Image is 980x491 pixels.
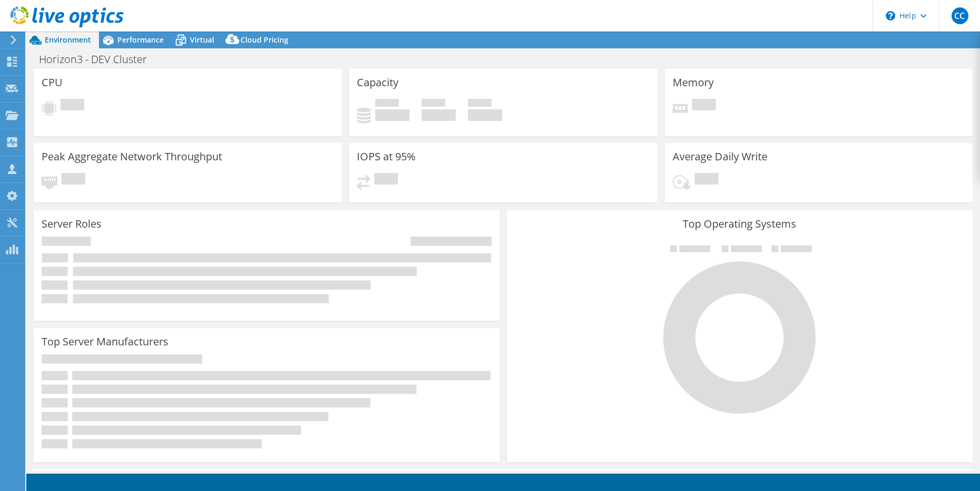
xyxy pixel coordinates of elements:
[468,99,492,109] span: Total
[886,11,895,21] svg: \n
[61,99,84,113] span: Pending
[34,54,163,65] h1: Horizon3 - DEV Cluster
[375,109,409,121] h4: 0 GiB
[695,173,718,187] span: Pending
[42,336,168,347] h3: Top Server Manufacturers
[45,35,91,45] span: Environment
[422,99,445,109] span: Free
[357,77,398,88] h3: Capacity
[673,151,767,162] h3: Average Daily Write
[241,35,288,45] span: Cloud Pricing
[62,173,85,187] span: Pending
[673,77,714,88] h3: Memory
[42,77,63,88] h3: CPU
[468,109,502,121] h4: 0 GiB
[117,35,164,45] span: Performance
[374,173,398,187] span: Pending
[375,99,399,109] span: Used
[42,151,222,162] h3: Peak Aggregate Network Throughput
[357,151,416,162] h3: IOPS at 95%
[422,109,456,121] h4: 0 GiB
[42,218,102,230] h3: Server Roles
[952,7,968,24] span: CC
[515,218,965,230] h3: Top Operating Systems
[692,99,716,113] span: Pending
[190,35,214,45] span: Virtual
